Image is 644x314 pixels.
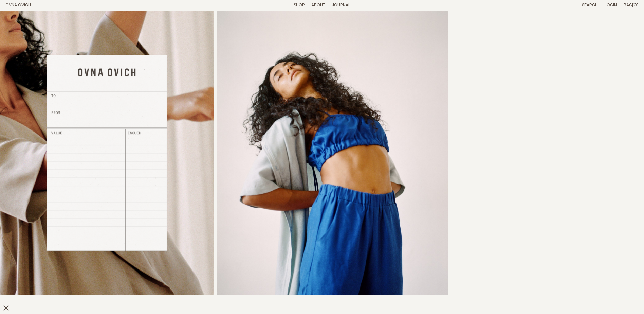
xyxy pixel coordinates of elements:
[294,3,305,7] a: Shop
[217,11,448,295] img: OVNA OVICH GIFT CARD
[217,11,448,295] div: 2 / 2
[5,300,160,310] h2: OVNA OVICH GIFT CARD
[311,3,325,8] summary: About
[605,3,617,7] a: Login
[624,3,632,7] span: Bag
[632,3,639,7] span: [0]
[5,3,31,7] a: Home
[356,301,372,305] span: $50.00
[332,3,350,7] a: Journal
[582,3,598,7] a: Search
